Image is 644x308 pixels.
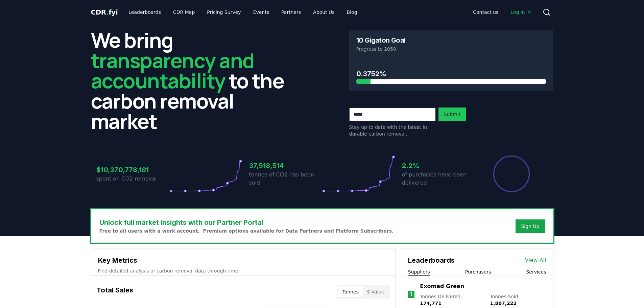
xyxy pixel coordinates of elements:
p: spent on CO2 removal [96,175,169,183]
button: Purchasers [465,268,491,275]
a: CDR.fyi [91,7,118,17]
h3: Key Metrics [98,255,388,265]
a: Blog [341,6,363,18]
h3: Leaderboards [408,255,455,265]
p: Progress to 2050 [356,46,546,52]
a: CDR Map [168,6,200,18]
a: Partners [276,6,306,18]
span: . [106,8,109,16]
a: View All [525,256,546,264]
p: of purchases have been delivered [402,171,475,187]
span: 1,807,222 [490,301,517,306]
h3: Unlock full market insights with our Partner Portal [99,217,394,228]
a: Leaderboards [123,6,166,18]
span: CDR fyi [91,8,118,16]
a: Contact us [468,6,504,18]
h2: We bring to the carbon removal market [91,30,295,131]
h3: $10,370,778,181 [96,165,169,175]
nav: Main [468,6,537,18]
a: Sign Up [521,223,539,230]
a: Events [248,6,275,18]
a: Pricing Survey [201,6,246,18]
span: 174,771 [420,301,442,306]
button: Suppliers [408,268,430,275]
button: $ Value [363,286,388,297]
h3: 0.3752% [356,69,546,79]
h3: 10 Gigaton Goal [356,37,406,44]
p: Free to all users with a work account. Premium options available for Data Partners and Platform S... [99,228,394,234]
p: Tonnes Sold : [490,293,546,307]
button: Services [526,268,546,275]
h3: 2.2% [402,161,475,171]
p: 1 [409,290,413,299]
div: Percentage of sales delivered [493,155,530,193]
button: Submit [438,108,466,121]
a: Exomad Green [420,282,464,290]
button: Tonnes [338,286,363,297]
p: Tonnes Delivered : [420,293,483,307]
p: Stay up to date with the latest in durable carbon removal. [349,124,436,137]
h3: 37,518,514 [249,161,322,171]
span: Log in [510,9,531,16]
p: tonnes of CO2 has been sold [249,171,322,187]
nav: Main [123,6,362,18]
h3: Total Sales [97,285,133,299]
a: About Us [308,6,340,18]
button: Sign Up [516,219,545,233]
a: Log in [505,6,537,18]
p: Find detailed analysis of carbon removal data through time. [98,267,388,274]
span: transparency and accountability [91,46,254,94]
